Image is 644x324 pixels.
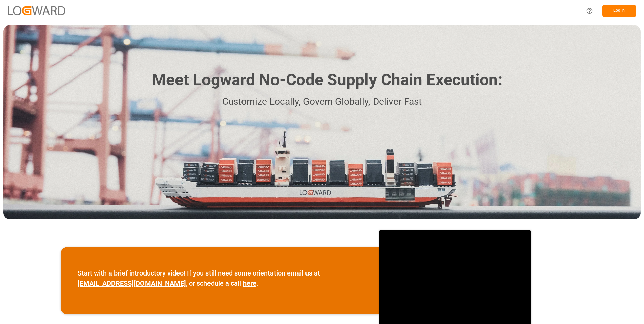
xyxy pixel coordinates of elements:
[243,279,256,287] a: here
[142,94,502,109] p: Customize Locally, Govern Globally, Deliver Fast
[152,68,502,92] h1: Meet Logward No-Code Supply Chain Execution:
[8,6,65,15] img: Logward_new_orange.png
[77,268,362,288] p: Start with a brief introductory video! If you still need some orientation email us at , or schedu...
[77,279,186,287] a: [EMAIL_ADDRESS][DOMAIN_NAME]
[602,5,636,17] button: Log In
[582,3,597,19] button: Help Center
